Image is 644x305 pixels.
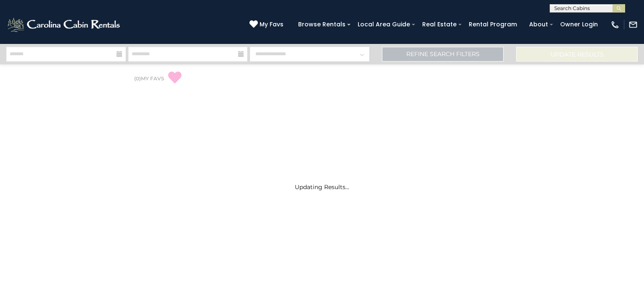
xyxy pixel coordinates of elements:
[353,18,414,31] a: Local Area Guide
[249,20,286,29] a: My Favs
[6,16,122,33] img: White-1-2.png
[610,20,620,29] img: phone-regular-white.png
[525,18,552,31] a: About
[418,18,461,31] a: Real Estate
[465,18,521,31] a: Rental Program
[260,20,283,29] span: My Favs
[628,20,638,29] img: mail-regular-white.png
[294,18,350,31] a: Browse Rentals
[556,18,602,31] a: Owner Login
